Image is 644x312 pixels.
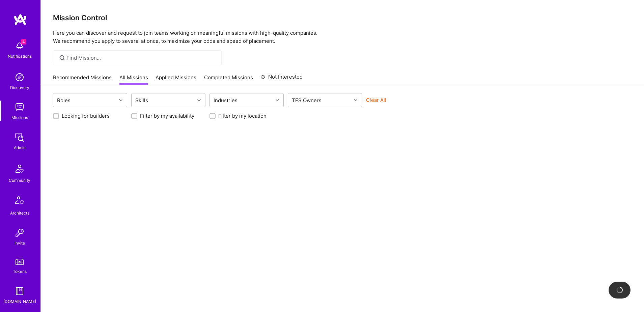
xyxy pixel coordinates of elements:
div: Tokens [13,268,27,275]
div: Discovery [10,84,29,91]
i: icon Chevron [119,98,122,102]
a: Completed Missions [204,74,253,85]
i: icon SearchGrey [58,54,66,62]
i: icon Chevron [197,98,201,102]
a: Applied Missions [156,74,196,85]
div: Skills [134,95,150,105]
img: admin teamwork [13,131,26,144]
input: Find Mission... [66,54,217,61]
div: Industries [212,95,239,105]
div: Missions [11,114,28,121]
img: logo [13,13,27,26]
img: teamwork [13,101,26,114]
div: Architects [10,209,29,217]
label: Filter by my availability [140,112,194,119]
h3: Mission Control [53,13,632,22]
i: icon Chevron [276,98,279,102]
div: Admin [14,144,26,151]
img: loading [616,286,624,294]
div: Roles [55,95,72,105]
a: Not Interested [260,73,303,85]
img: Architects [11,193,28,209]
span: 4 [21,39,26,45]
div: [DOMAIN_NAME] [3,298,36,305]
i: icon Chevron [354,98,357,102]
img: guide book [13,284,26,298]
img: discovery [13,70,26,84]
a: Recommended Missions [53,74,112,85]
img: tokens [16,259,24,265]
img: bell [13,39,26,53]
div: Notifications [8,53,32,60]
img: Invite [13,226,26,239]
div: Invite [15,239,25,247]
div: TFS Owners [290,95,323,105]
img: Community [11,161,28,177]
label: Filter by my location [218,112,267,119]
div: Community [9,177,30,184]
label: Looking for builders [62,112,110,119]
p: Here you can discover and request to join teams working on meaningful missions with high-quality ... [53,29,632,45]
a: All Missions [119,74,148,85]
button: Clear All [366,96,386,104]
